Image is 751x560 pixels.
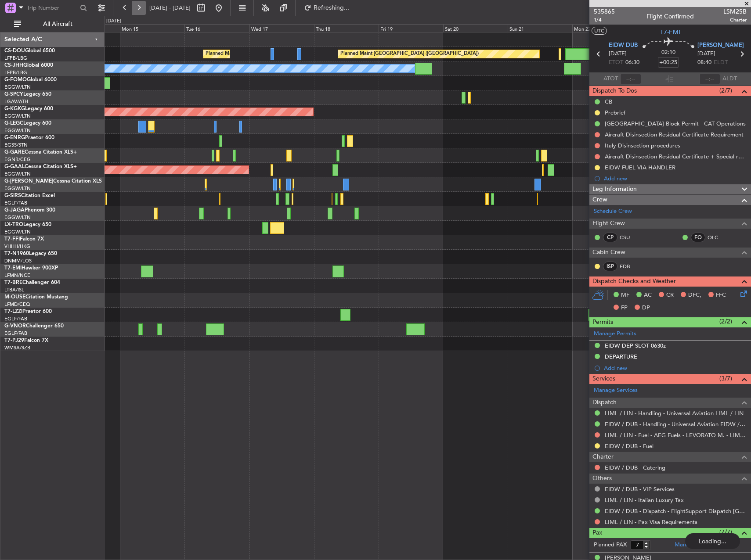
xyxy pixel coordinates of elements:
a: T7-N1960Legacy 650 [4,251,57,256]
span: ELDT [714,58,728,67]
div: CB [605,98,612,105]
span: G-SIRS [4,193,21,198]
span: Crew [592,195,607,205]
span: [DATE] - [DATE] [149,4,191,12]
div: Thu 18 [314,24,379,32]
a: EGGW/LTN [4,127,31,134]
a: WMSA/SZB [4,345,30,351]
a: M-OUSECitation Mustang [4,294,68,300]
a: CS-DOUGlobal 6500 [4,48,55,54]
span: G-[PERSON_NAME] [4,179,53,184]
div: Mon 22 [572,24,637,32]
span: T7-EMI [4,266,22,271]
label: Planned PAX [594,541,627,549]
a: EIDW / DUB - Dispatch - FlightSupport Dispatch [GEOGRAPHIC_DATA] [605,507,747,515]
a: LGAV/ATH [4,98,28,105]
div: Italy Disinsection procedures [605,142,680,149]
button: All Aircraft [10,17,95,31]
span: Services [592,374,615,384]
span: T7-PJ29 [4,338,24,343]
a: EIDW / DUB - Catering [605,464,665,471]
a: OLC [708,233,727,241]
span: G-JAGA [4,208,25,213]
span: Cabin Crew [592,248,625,258]
a: G-[PERSON_NAME]Cessna Citation XLS [4,179,102,184]
span: [PERSON_NAME] [697,41,744,50]
input: --:-- [620,74,641,84]
span: M-OUSE [4,294,25,300]
span: 08:40 [697,58,711,67]
span: G-GAAL [4,164,25,169]
a: G-SIRSCitation Excel [4,193,55,198]
span: CS-JHH [4,63,23,68]
div: Planned Maint [GEOGRAPHIC_DATA] ([GEOGRAPHIC_DATA]) [206,47,344,61]
span: LX-TRO [4,222,23,227]
div: Fri 19 [379,24,443,32]
a: EGLF/FAB [4,316,27,322]
span: Charter [592,452,614,462]
span: Permits [592,317,613,327]
a: LIML / LIN - Fuel - AEG Fuels - LEVORATO M. - LIML / LIN [605,431,747,439]
div: ISP [603,262,617,271]
span: FP [621,304,628,312]
span: Dispatch To-Dos [592,86,637,96]
a: EGGW/LTN [4,185,31,192]
button: Refreshing... [300,1,353,15]
a: T7-EMIHawker 900XP [4,266,58,271]
a: LFPB/LBG [4,55,27,61]
div: Add new [604,364,747,372]
div: Aircraft Disinsection Residual Certificate Requirement [605,131,744,138]
div: Mon 15 [120,24,184,32]
span: [DATE] [697,50,715,58]
span: G-FOMO [4,77,27,83]
a: EGGW/LTN [4,113,31,119]
span: All Aircraft [23,21,93,27]
a: T7-BREChallenger 604 [4,280,60,285]
div: EIDW FUEL VIA HANDLER [605,164,675,171]
a: EGLF/FAB [4,330,27,337]
div: Loading... [685,533,740,549]
div: Wed 17 [249,24,314,32]
span: LSM25B [723,7,747,16]
a: LIML / LIN - Handling - Universal Aviation LIML / LIN [605,409,744,417]
span: MF [621,291,629,300]
span: CR [666,291,674,300]
a: Manage Permits [594,330,636,338]
div: Sun 21 [508,24,572,32]
div: [GEOGRAPHIC_DATA] Block Permit - CAT Operations [605,120,746,127]
div: FO [691,233,705,242]
span: (2/2) [719,317,732,326]
div: Aircraft Disinsection Residual Certificate + Special request [605,153,747,160]
span: CS-DOU [4,48,25,54]
span: Charter [723,16,747,24]
span: (2/7) [719,86,732,95]
a: Schedule Crew [594,207,632,216]
span: ALDT [722,75,737,83]
span: G-KGKG [4,106,25,111]
a: LX-TROLegacy 650 [4,222,51,227]
a: Manage PAX [675,541,708,549]
span: T7-N1960 [4,251,29,256]
span: Others [592,474,612,484]
span: [DATE] [609,50,627,58]
a: EIDW / DUB - Fuel [605,442,654,450]
span: ETOT [609,58,623,67]
a: VHHH/HKG [4,243,30,250]
span: 06:30 [625,58,639,67]
span: T7-LZZI [4,309,22,314]
a: Manage Services [594,386,638,395]
div: Flight Confirmed [646,12,694,21]
span: Flight Crew [592,219,625,229]
a: DNMM/LOS [4,258,32,264]
a: G-KGKGLegacy 600 [4,106,53,111]
a: LIML / LIN - Italian Luxury Tax [605,496,684,504]
a: EIDW / DUB - VIP Services [605,485,675,493]
span: T7-EMI [660,28,680,37]
a: CS-JHHGlobal 6000 [4,63,53,68]
span: G-VNOR [4,323,26,329]
a: LIML / LIN - Pax Visa Requirements [605,518,697,526]
a: G-LEGCLegacy 600 [4,121,51,126]
a: FDB [620,262,639,270]
a: EGGW/LTN [4,229,31,235]
span: DFC, [688,291,701,300]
